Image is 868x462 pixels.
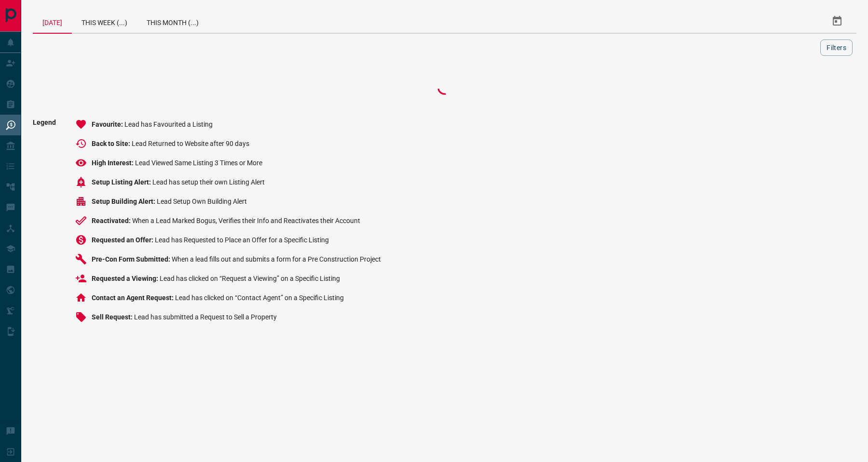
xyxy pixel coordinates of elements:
span: Favourite [92,120,124,128]
span: Setup Building Alert [92,198,157,205]
span: Lead has clicked on “Contact Agent” on a Specific Listing [175,294,344,302]
span: Lead has setup their own Listing Alert [152,178,265,186]
span: Pre-Con Form Submitted [92,255,172,263]
span: Setup Listing Alert [92,178,152,186]
span: Requested an Offer [92,236,155,244]
span: Lead has Favourited a Listing [124,120,213,128]
span: Lead Returned to Website after 90 days [132,140,249,147]
button: Select Date Range [826,10,849,33]
span: High Interest [92,159,135,167]
span: Requested a Viewing [92,275,160,282]
span: Lead Setup Own Building Alert [157,198,247,205]
button: Filters [820,40,853,56]
div: Loading [396,78,493,97]
span: Back to Site [92,140,132,147]
span: Reactivated [92,217,132,224]
span: Contact an Agent Request [92,294,175,302]
span: Lead has clicked on “Request a Viewing” on a Specific Listing [160,275,340,282]
div: This Week (...) [72,10,137,33]
span: Lead has Requested to Place an Offer for a Specific Listing [155,236,329,244]
span: When a Lead Marked Bogus, Verifies their Info and Reactivates their Account [132,217,360,224]
span: When a lead fills out and submits a form for a Pre Construction Project [172,255,381,263]
span: Sell Request [92,313,134,321]
span: Legend [33,119,56,330]
span: Lead Viewed Same Listing 3 Times or More [135,159,262,167]
span: Lead has submitted a Request to Sell a Property [134,313,277,321]
div: This Month (...) [137,10,208,33]
div: [DATE] [33,10,72,34]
